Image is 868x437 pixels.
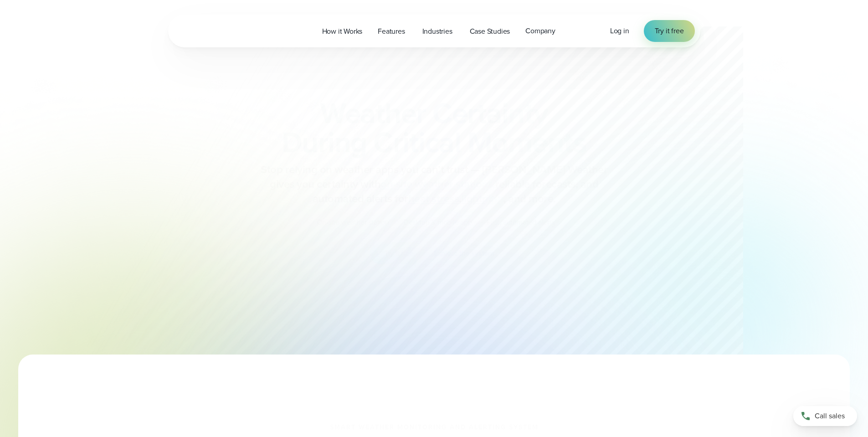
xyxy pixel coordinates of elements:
a: Case Studies [462,22,518,41]
a: Log in [610,26,629,36]
a: Try it free [644,20,695,42]
span: Call sales [815,411,845,422]
span: Industries [422,26,452,37]
span: How it Works [322,26,363,37]
span: Features [378,26,405,37]
a: Call sales [793,406,857,426]
span: Try it free [655,26,684,36]
span: Case Studies [470,26,510,37]
span: Company [525,26,555,36]
a: How it Works [314,22,370,41]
